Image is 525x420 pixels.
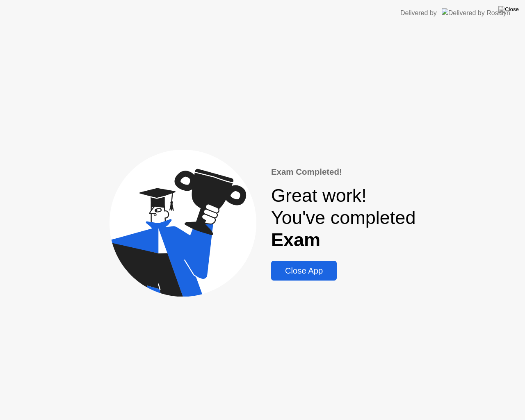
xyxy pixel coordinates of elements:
div: Delivered by [400,8,437,18]
img: Delivered by Rosalyn [442,8,510,18]
div: Close App [274,266,334,276]
button: Close App [271,261,337,281]
img: Close [498,6,519,13]
b: Exam [271,229,320,250]
div: Exam Completed! [271,166,416,178]
div: Great work! You've completed [271,185,416,251]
